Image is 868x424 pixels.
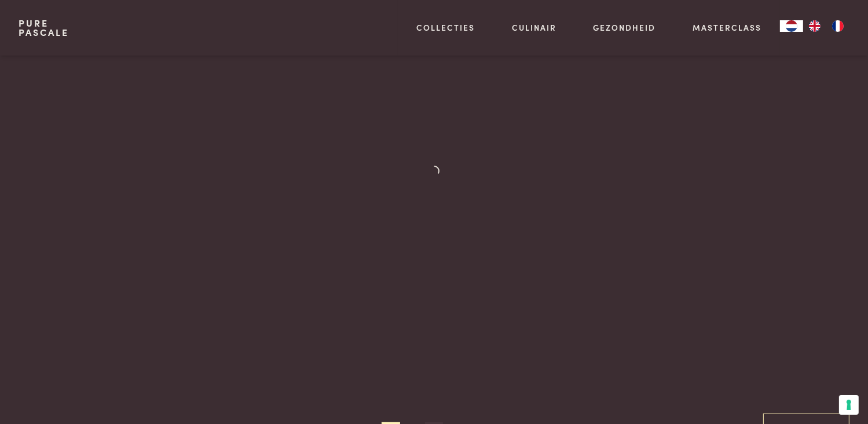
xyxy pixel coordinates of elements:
a: FR [826,20,849,32]
a: PurePascale [19,19,69,37]
div: Language [780,20,803,32]
a: Collecties [416,21,475,34]
a: Culinair [512,21,556,34]
a: EN [803,20,826,32]
ul: Language list [803,20,849,32]
a: NL [780,20,803,32]
a: Gezondheid [594,21,656,34]
button: Uw voorkeuren voor toestemming voor trackingtechnologieën [839,395,859,415]
a: Masterclass [693,21,761,34]
aside: Language selected: Nederlands [780,20,849,32]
